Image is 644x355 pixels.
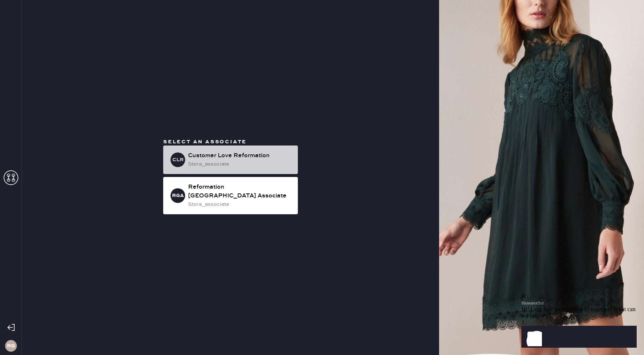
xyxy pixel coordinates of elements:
[188,200,292,208] div: store_associate
[7,343,15,348] h3: RG
[172,193,184,198] h3: RGA
[163,139,247,145] span: Select an associate
[188,151,292,160] div: Customer Love Reformation
[188,183,292,200] div: Reformation [GEOGRAPHIC_DATA] Associate
[188,160,292,168] div: store_associate
[521,253,642,354] iframe: Front Chat
[172,157,184,162] h3: CLR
